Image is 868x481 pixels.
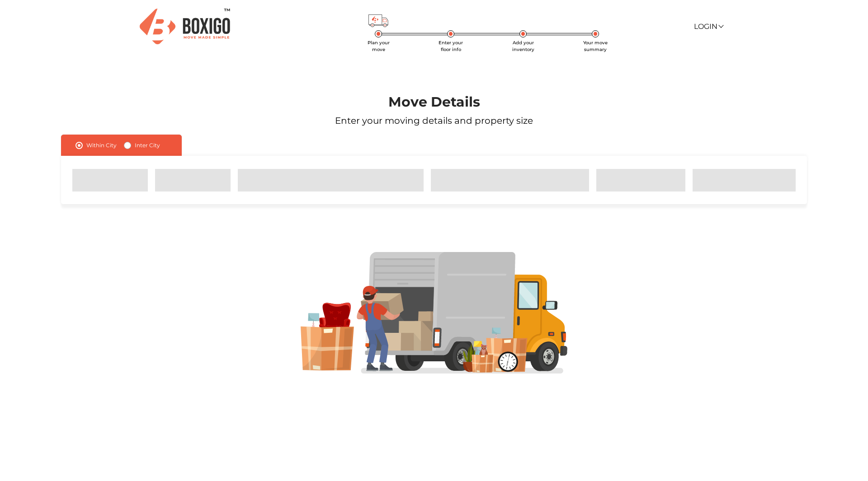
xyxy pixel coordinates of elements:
span: Your move summary [583,40,608,52]
span: Enter your floor info [439,40,463,52]
span: Plan your move [368,40,390,52]
a: Login [694,22,723,31]
label: Within City [86,140,117,151]
p: Enter your moving details and property size [35,114,833,127]
img: Boxigo [140,9,230,44]
h1: Move Details [35,94,833,110]
label: Inter City [135,140,160,151]
span: Add your inventory [512,40,534,52]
